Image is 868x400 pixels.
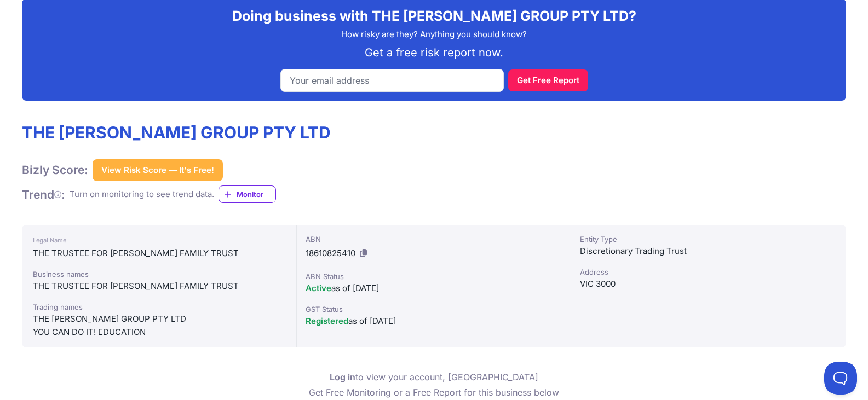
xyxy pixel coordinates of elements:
[33,326,285,339] div: YOU CAN DO IT! EDUCATION
[33,269,285,280] div: Business names
[31,45,837,60] p: Get a free risk report now.
[306,248,355,258] span: 18610825410
[824,362,857,395] iframe: Toggle Customer Support
[306,304,562,315] div: GST Status
[33,280,285,293] div: THE TRUSTEE FOR [PERSON_NAME] FAMILY TRUST
[306,315,562,328] div: as of [DATE]
[237,189,275,200] span: Monitor
[309,369,559,400] p: to view your account, [GEOGRAPHIC_DATA] Get Free Monitoring or a Free Report for this business below
[580,266,837,277] div: Address
[93,159,223,181] button: View Risk Score — It's Free!
[22,123,331,142] h1: THE [PERSON_NAME] GROUP PTY LTD
[306,283,331,293] span: Active
[219,185,276,203] a: Monitor
[306,234,562,245] div: ABN
[31,8,837,24] h2: Doing business with THE [PERSON_NAME] GROUP PTY LTD?
[330,372,355,382] a: Log in
[580,234,837,245] div: Entity Type
[580,277,837,291] div: VIC 3000
[31,28,837,41] p: How risky are they? Anything you should know?
[33,234,285,247] div: Legal Name
[33,302,285,312] div: Trading names
[22,187,65,202] h1: Trend :
[306,282,562,295] div: as of [DATE]
[306,316,348,326] span: Registered
[70,188,214,201] div: Turn on monitoring to see trend data.
[508,69,588,91] button: Get Free Report
[22,163,88,177] h1: Bizly Score:
[306,271,562,282] div: ABN Status
[280,69,504,92] input: Your email address
[580,245,837,258] div: Discretionary Trading Trust
[33,247,285,260] div: THE TRUSTEE FOR [PERSON_NAME] FAMILY TRUST
[33,312,285,326] div: THE [PERSON_NAME] GROUP PTY LTD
